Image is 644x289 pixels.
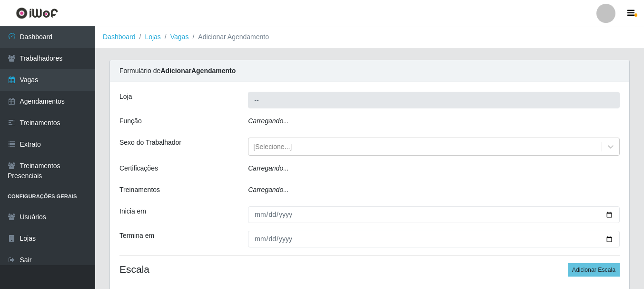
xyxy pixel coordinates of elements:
[188,32,269,42] li: Adicionar Agendamento
[568,263,620,277] button: Adicionar Escala
[95,26,644,48] nav: breadcrumb
[119,263,620,275] h4: Escala
[145,33,160,41] a: Lojas
[119,185,160,195] label: Treinamentos
[16,7,58,19] img: CoreUI Logo
[119,138,181,148] label: Sexo do Trabalhador
[119,206,146,216] label: Inicia em
[248,164,289,172] i: Carregando...
[160,67,236,75] strong: Adicionar Agendamento
[119,163,158,173] label: Certificações
[119,92,132,102] label: Loja
[103,33,136,41] a: Dashboard
[170,33,189,41] a: Vagas
[248,117,289,125] i: Carregando...
[248,231,620,247] input: 00/00/0000
[248,186,289,193] i: Carregando...
[248,206,620,223] input: 00/00/0000
[253,142,292,152] div: [Selecione...]
[119,231,154,241] label: Termina em
[119,116,142,126] label: Função
[110,60,629,82] div: Formulário de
